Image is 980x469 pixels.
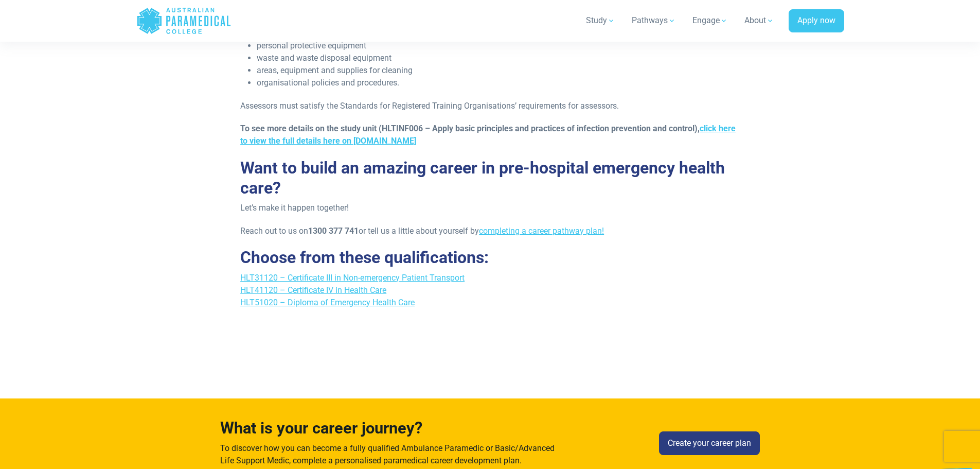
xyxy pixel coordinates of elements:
a: HLT31120 – Certificate III in Non-emergency Patient Transport [240,273,465,283]
p: Assessors must satisfy the Standards for Registered Training Organisations’ requirements for asse... [240,100,740,112]
a: HLT41120 – Certificate IV in Health Care [240,285,386,295]
p: Reach out to us on or tell us a little about yourself by [240,225,740,237]
a: Study [580,6,621,35]
a: Australian Paramedical College [136,4,231,38]
li: personal protective equipment [257,40,740,52]
li: organisational policies and procedures. [257,77,740,89]
li: waste and waste disposal equipment [257,52,740,64]
p: Let’s make it happen together! [240,202,740,214]
a: Create your career plan [659,431,760,455]
li: areas, equipment and supplies for cleaning [257,64,740,77]
a: Engage [686,6,734,35]
a: HLT51020 – Diploma of Emergency Health Care [240,298,415,307]
a: Apply now [789,9,844,33]
h2: Want to build an amazing career in pre-hospital emergency health care? [240,158,740,198]
span: To discover how you can become a fully qualified Ambulance Paramedic or Basic/Advanced Life Suppo... [220,443,555,465]
strong: 1300 377 741 [308,226,359,236]
a: Pathways [626,6,682,35]
h4: What is your career journey? [220,419,559,438]
h2: Choose from these qualifications: [240,248,740,267]
a: completing a career pathway plan! [479,226,604,236]
strong: To see more details on the study unit (HLTINF006 – Apply basic principles and practices of infect... [240,124,736,146]
a: About [738,6,780,35]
